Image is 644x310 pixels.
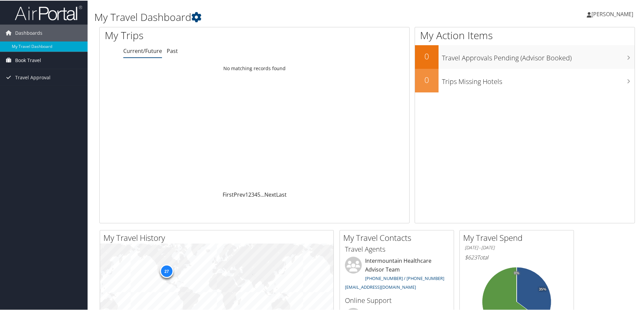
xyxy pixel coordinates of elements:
a: 4 [254,190,257,198]
h2: 0 [415,74,439,85]
a: 5 [257,190,260,198]
h6: Total [465,253,569,260]
span: $623 [465,253,477,260]
span: Dashboards [15,24,42,41]
h1: My Action Items [415,28,635,42]
h6: [DATE] - [DATE] [465,244,569,250]
a: 3 [251,190,254,198]
h3: Online Support [345,295,449,305]
a: Prev [234,190,245,198]
h2: My Travel Contacts [343,231,454,243]
span: … [260,190,264,198]
td: No matching records found [100,62,409,74]
span: Book Travel [15,51,41,68]
a: 2 [248,190,251,198]
a: [PERSON_NAME] [587,3,640,24]
tspan: 35% [539,287,546,291]
a: Current/Future [123,47,162,54]
h2: 0 [415,50,439,61]
tspan: 0% [514,271,519,275]
a: [PHONE_NUMBER] / [PHONE_NUMBER] [365,275,444,281]
a: Last [276,190,287,198]
img: airportal-logo.png [15,4,82,20]
a: 0Trips Missing Hotels [415,68,635,92]
span: [PERSON_NAME] [591,10,633,17]
a: [EMAIL_ADDRESS][DOMAIN_NAME] [345,283,416,289]
div: 27 [160,264,173,277]
a: 0Travel Approvals Pending (Advisor Booked) [415,45,635,68]
a: 1 [245,190,248,198]
h3: Trips Missing Hotels [442,73,635,86]
h1: My Trips [105,28,275,42]
li: Intermountain Healthcare Advisor Team [342,256,452,292]
a: First [223,190,234,198]
h3: Travel Agents [345,244,449,253]
a: Past [167,47,178,54]
h2: My Travel History [103,231,333,243]
a: Next [264,190,276,198]
h2: My Travel Spend [463,231,574,243]
h1: My Travel Dashboard [94,9,458,24]
span: Travel Approval [15,68,51,85]
h3: Travel Approvals Pending (Advisor Booked) [442,49,635,62]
